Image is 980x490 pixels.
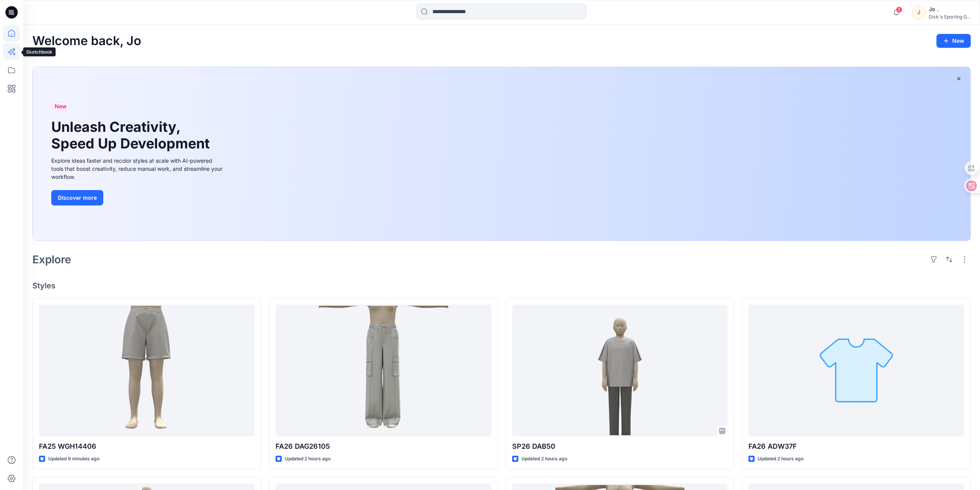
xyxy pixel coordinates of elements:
div: J [912,5,926,19]
div: Jo . [929,5,970,14]
button: Discover more [51,190,103,205]
p: Updated 2 hours ago [521,455,567,463]
h4: Styles [32,281,971,290]
p: Updated 2 hours ago [758,455,803,463]
h2: Explore [32,253,71,266]
p: FA26 DAG26105 [276,441,491,452]
button: New [936,34,971,48]
h1: Unleash Creativity, Speed Up Development [51,119,213,152]
a: Discover more [51,190,225,205]
span: New [55,102,67,111]
a: FA26 DAG26105 [276,305,491,436]
span: 9 [896,7,902,13]
p: FA26 ADW37F [748,441,964,452]
a: FA25 WGH14406 [39,305,255,436]
p: SP26 DAB50 [512,441,728,452]
a: FA26 ADW37F [748,305,964,436]
div: Dick's Sporting G... [929,14,970,20]
p: Updated 2 hours ago [285,455,331,463]
p: Updated 9 minutes ago [48,455,99,463]
h2: Welcome back, Jo [32,34,141,48]
a: SP26 DAB50 [512,305,728,436]
p: FA25 WGH14406 [39,441,255,452]
div: Explore ideas faster and recolor styles at scale with AI-powered tools that boost creativity, red... [51,157,225,181]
